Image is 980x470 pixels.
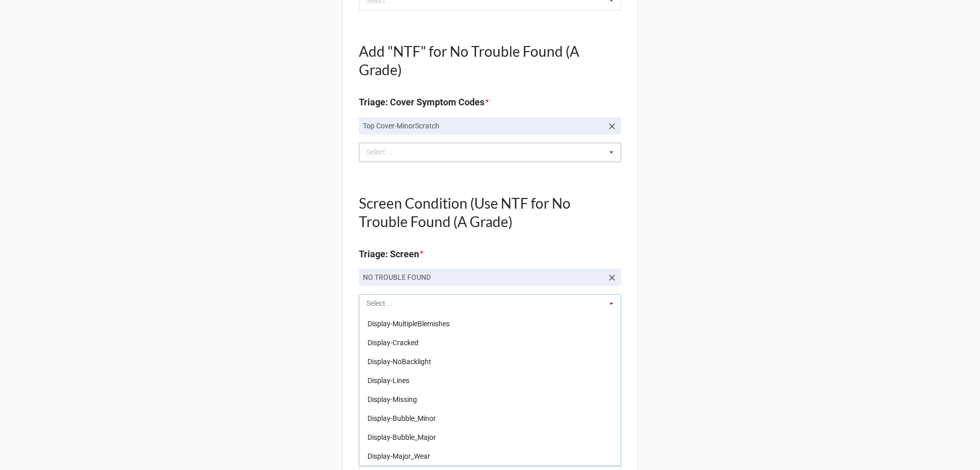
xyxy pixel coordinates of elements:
[367,452,430,460] span: Display-Major_Wear
[367,395,417,404] span: Display-Missing
[367,339,419,347] span: Display-Cracked
[359,95,484,109] label: Triage: Cover Symptom Codes
[363,121,603,131] p: Top Cover-MinorScratch
[363,272,603,282] p: NO TROUBLE FOUND
[367,376,409,385] span: Display-Lines
[367,414,436,422] span: Display-Bubble_Minor
[364,146,408,158] div: Select ...
[367,357,431,366] span: Display-NoBacklight
[359,42,621,79] h1: Add "NTF" for No Trouble Found (A Grade)
[359,194,621,231] h1: Screen Condition (Use NTF for No Trouble Found (A Grade)
[367,320,450,328] span: Display-MultipleBlemishes
[359,247,419,261] label: Triage: Screen
[367,433,436,441] span: Display-Bubble_Major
